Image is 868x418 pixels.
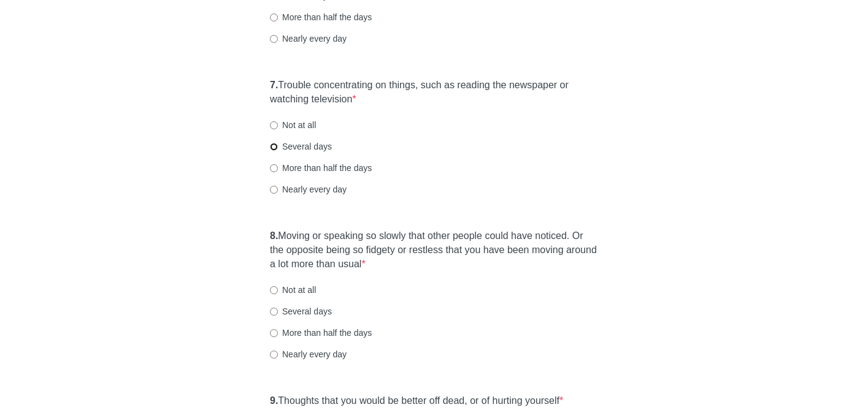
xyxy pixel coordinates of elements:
label: Not at all [270,284,316,296]
input: Nearly every day [270,351,278,359]
input: Not at all [270,286,278,294]
label: More than half the days [270,11,372,23]
input: Several days [270,308,278,316]
label: Nearly every day [270,183,347,196]
label: Moving or speaking so slowly that other people could have noticed. Or the opposite being so fidge... [270,229,598,272]
input: Not at all [270,121,278,129]
label: Several days [270,140,332,153]
label: Thoughts that you would be better off dead, or of hurting yourself [270,394,563,408]
strong: 7. [270,80,278,90]
label: Not at all [270,119,316,131]
input: Nearly every day [270,35,278,43]
label: Nearly every day [270,32,347,45]
input: Nearly every day [270,186,278,194]
label: Nearly every day [270,348,347,360]
strong: 9. [270,395,278,406]
strong: 8. [270,230,278,241]
input: Several days [270,143,278,151]
label: More than half the days [270,327,372,339]
input: More than half the days [270,164,278,172]
label: Trouble concentrating on things, such as reading the newspaper or watching television [270,78,598,107]
label: More than half the days [270,162,372,174]
input: More than half the days [270,13,278,21]
input: More than half the days [270,329,278,337]
label: Several days [270,305,332,317]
